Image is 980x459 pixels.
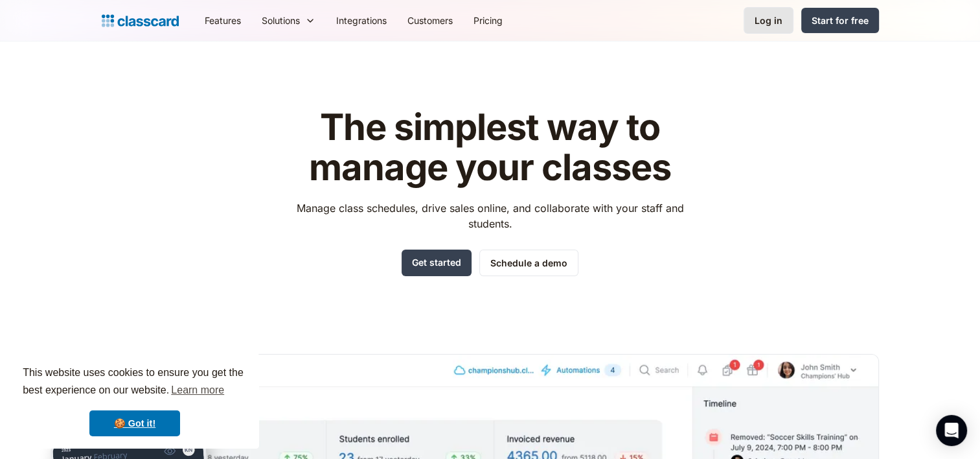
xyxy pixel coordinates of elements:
[479,250,578,276] a: Schedule a demo
[402,250,472,276] a: Get started
[284,200,696,231] p: Manage class schedules, drive sales online, and collaborate with your staff and students.
[744,7,793,34] a: Log in
[812,14,869,27] div: Start for free
[102,12,179,30] a: home
[10,353,259,449] div: cookieconsent
[326,6,397,35] a: Integrations
[23,365,247,400] span: This website uses cookies to ensure you get the best experience on our website.
[463,6,513,35] a: Pricing
[936,415,967,446] div: Open Intercom Messenger
[801,8,879,33] a: Start for free
[89,410,180,436] a: dismiss cookie message
[755,14,782,27] div: Log in
[262,14,300,27] div: Solutions
[194,6,251,35] a: Features
[251,6,326,35] div: Solutions
[284,108,696,187] h1: The simplest way to manage your classes
[397,6,463,35] a: Customers
[169,381,226,400] a: learn more about cookies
